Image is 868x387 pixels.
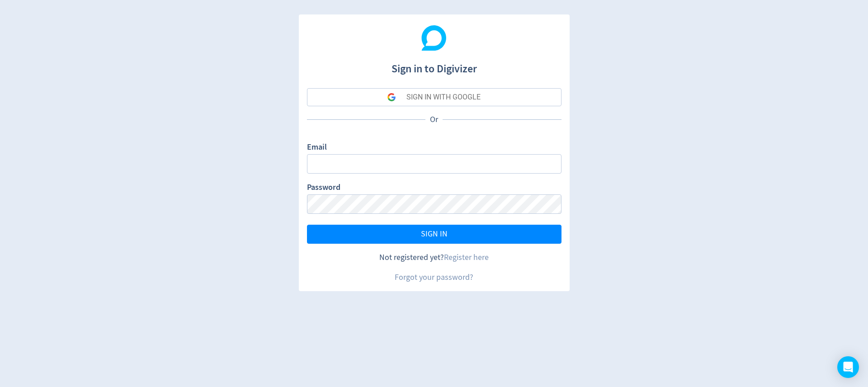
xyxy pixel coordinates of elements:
a: Register here [444,252,489,263]
h1: Sign in to Digivizer [307,53,561,77]
button: SIGN IN WITH GOOGLE [307,88,561,106]
label: Email [307,142,327,154]
span: SIGN IN [421,230,448,238]
a: Forgot your password? [395,272,473,283]
p: Or [425,114,443,125]
img: Digivizer Logo [421,25,447,51]
label: Password [307,182,340,194]
button: SIGN IN [307,225,561,244]
div: Open Intercom Messenger [837,356,859,378]
div: SIGN IN WITH GOOGLE [406,88,481,106]
div: Not registered yet? [307,252,561,263]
